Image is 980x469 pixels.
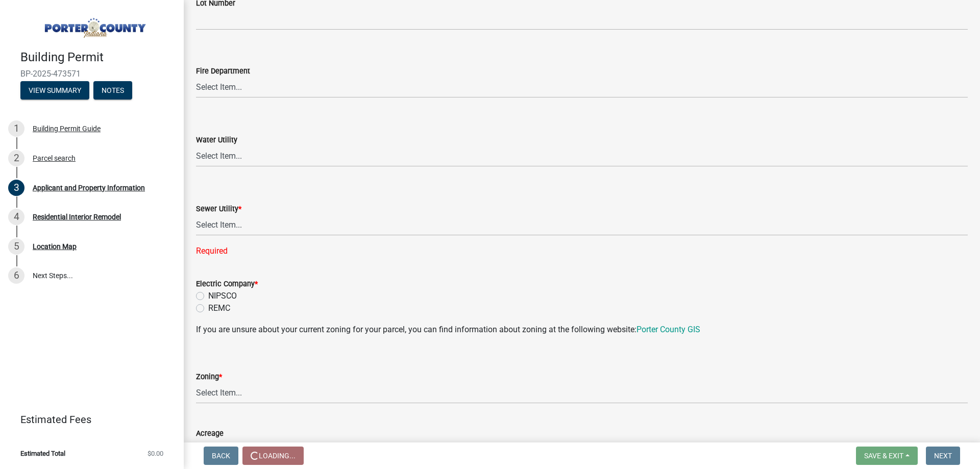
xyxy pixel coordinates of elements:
[33,213,121,220] div: Residential Interior Remodel
[93,87,132,95] wm-modal-confirm: Notes
[196,245,968,257] div: Required
[196,206,241,213] label: Sewer Utility
[8,209,24,225] div: 4
[242,447,304,465] button: Loading...
[864,452,903,460] span: Save & Exit
[196,324,968,336] p: If you are unsure about your current zoning for your parcel, you can find information about zonin...
[196,68,250,75] label: Fire Department
[196,137,237,144] label: Water Utility
[8,238,24,255] div: 5
[8,267,24,284] div: 6
[20,69,163,79] span: BP-2025-473571
[636,325,700,334] a: Porter County GIS
[8,120,24,137] div: 1
[20,81,89,100] button: View Summary
[8,180,24,196] div: 3
[8,150,24,166] div: 2
[148,450,163,457] span: $0.00
[33,125,101,132] div: Building Permit Guide
[20,450,65,457] span: Estimated Total
[33,155,76,162] div: Parcel search
[8,409,167,430] a: Estimated Fees
[93,81,132,100] button: Notes
[208,302,230,314] label: REMC
[212,452,230,460] span: Back
[196,374,222,381] label: Zoning
[934,452,952,460] span: Next
[33,243,77,250] div: Location Map
[20,11,167,39] img: Porter County, Indiana
[204,447,238,465] button: Back
[196,430,224,437] label: Acreage
[926,447,960,465] button: Next
[259,452,296,460] span: Loading...
[20,87,89,95] wm-modal-confirm: Summary
[20,50,176,65] h4: Building Permit
[856,447,918,465] button: Save & Exit
[196,281,258,288] label: Electric Company
[33,184,145,191] div: Applicant and Property Information
[208,290,237,302] label: NIPSCO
